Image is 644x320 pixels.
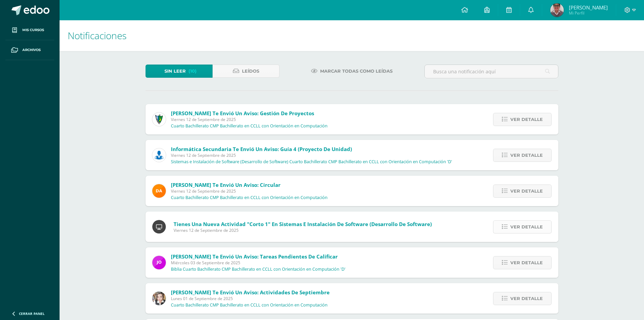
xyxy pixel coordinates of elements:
span: Ver detalle [510,185,543,197]
span: (10) [188,65,197,77]
p: Biblia Cuarto Bachillerato CMP Bachillerato en CCLL con Orientación en Computación 'D' [171,267,346,272]
span: Ver detalle [510,292,543,305]
a: Marcar todas como leídas [303,65,401,78]
input: Busca una notificación aquí [425,65,558,78]
span: [PERSON_NAME] te envió un aviso: Tareas pendientes de calificar [171,253,338,260]
span: Tienes una nueva actividad "Corto 1" En Sistemas e Instalación de Software (Desarrollo de Software) [174,221,432,227]
p: Cuarto Bachillerato CMP Bachillerato en CCLL con Orientación en Computación [171,123,328,129]
span: Leídos [242,65,259,77]
img: 9ff29071dadff2443d3fc9e4067af210.png [550,3,564,17]
p: Cuarto Bachillerato CMP Bachillerato en CCLL con Orientación en Computación [171,302,328,308]
span: Archivos [22,47,41,53]
span: Viernes 12 de Septiembre de 2025 [171,188,328,194]
a: Mis cursos [5,20,54,40]
span: [PERSON_NAME] te envió un aviso: Actividades de Septiembre [171,289,330,296]
span: Lunes 01 de Septiembre de 2025 [171,296,330,301]
a: Leídos [213,65,280,78]
span: [PERSON_NAME] [569,4,608,11]
span: Cerrar panel [19,311,45,316]
img: 6614adf7432e56e5c9e182f11abb21f1.png [152,256,166,269]
span: Ver detalle [510,113,543,126]
span: Informática Secundaria te envió un aviso: Guía 4 (Proyecto de Unidad) [171,146,352,152]
span: Sin leer [164,65,186,77]
span: Viernes 12 de Septiembre de 2025 [174,227,432,233]
p: Sistemas e Instalación de Software (Desarrollo de Software) Cuarto Bachillerato CMP Bachillerato ... [171,159,452,165]
p: Cuarto Bachillerato CMP Bachillerato en CCLL con Orientación en Computación [171,195,328,200]
img: 136ff738f0afb2d832eeafc9199160d8.png [152,292,166,305]
img: 6ed6846fa57649245178fca9fc9a58dd.png [152,148,166,162]
span: Marcar todas como leídas [320,65,393,77]
img: 9f174a157161b4ddbe12118a61fed988.png [152,113,166,126]
span: Ver detalle [510,149,543,162]
span: Mi Perfil [569,10,608,16]
span: Viernes 12 de Septiembre de 2025 [171,152,452,158]
img: f9d34ca01e392badc01b6cd8c48cabbd.png [152,184,166,198]
span: Mis cursos [22,27,44,33]
span: Viernes 12 de Septiembre de 2025 [171,117,328,122]
span: Ver detalle [510,256,543,269]
span: [PERSON_NAME] te envió un aviso: Circular [171,181,281,188]
span: Notificaciones [68,29,127,42]
span: Miércoles 03 de Septiembre de 2025 [171,260,346,266]
a: Archivos [5,40,54,60]
span: [PERSON_NAME] te envió un aviso: Gestión de Proyectos [171,110,314,117]
a: Sin leer(10) [146,65,213,78]
span: Ver detalle [510,221,543,233]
